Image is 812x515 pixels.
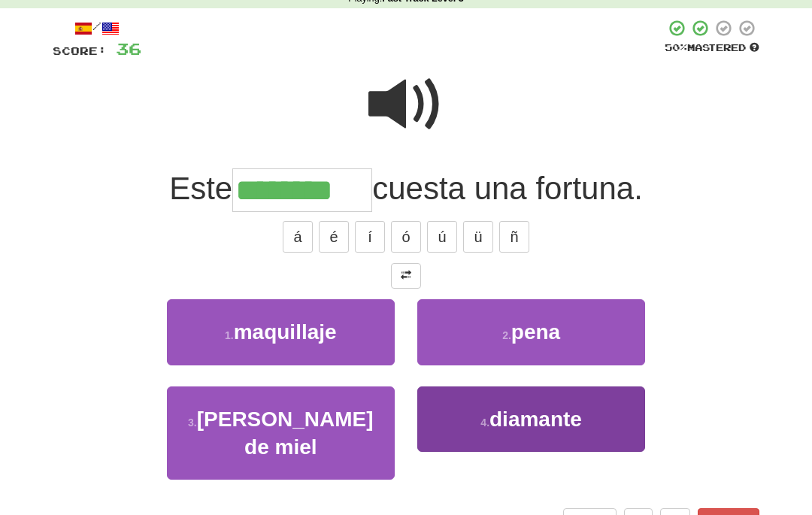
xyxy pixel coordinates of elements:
[116,39,141,58] span: 36
[234,320,337,344] span: maquillaje
[283,221,313,253] button: á
[53,19,141,38] div: /
[511,320,560,344] span: pena
[665,41,759,55] div: Mastered
[665,41,687,53] span: 50 %
[417,299,645,365] button: 2.pena
[319,221,349,253] button: é
[355,221,385,253] button: í
[391,263,421,289] button: Toggle translation (alt+t)
[499,221,529,253] button: ñ
[372,171,643,206] span: cuesta una fortuna.
[502,329,511,341] small: 2 .
[53,44,107,57] span: Score:
[169,171,232,206] span: Este
[167,386,395,480] button: 3.[PERSON_NAME] de miel
[463,221,493,253] button: ü
[391,221,421,253] button: ó
[489,407,582,431] span: diamante
[225,329,234,341] small: 1 .
[480,417,489,429] small: 4 .
[167,299,395,365] button: 1.maquillaje
[427,221,457,253] button: ú
[188,417,197,429] small: 3 .
[417,386,645,452] button: 4.diamante
[197,407,374,459] span: [PERSON_NAME] de miel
